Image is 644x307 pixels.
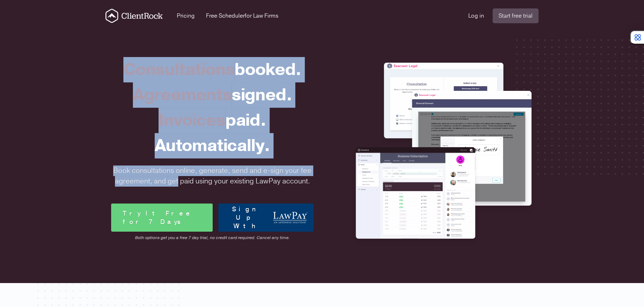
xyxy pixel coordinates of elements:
[356,147,475,239] img: Draft your fee agreement in seconds.
[105,9,163,23] a: Go to the homepage
[245,12,278,20] span: for Law Firms
[384,63,503,138] img: Draft your fee agreement in seconds.
[97,8,547,23] nav: Global
[111,203,213,232] a: Try It Free for 7 Days
[206,12,278,20] a: Free Schedulerfor Law Firms
[234,58,301,81] span: booked.
[111,57,314,82] div: Consultations
[111,133,314,158] div: Automatically.
[108,165,316,187] p: Book consultations online, generate, send and e-sign your fee agreement, and get paid using your ...
[105,9,163,23] svg: ClientRock Logo
[225,109,266,132] span: paid.
[218,203,314,232] a: Sign Up With
[468,12,484,20] a: Log in
[177,12,195,20] a: Pricing
[111,82,314,108] div: Agreements
[111,234,314,241] span: Both options get you a free 7 day trial, no credit card required. Cancel any time.
[412,91,532,206] img: Draft your fee agreement in seconds.
[3,10,110,64] iframe: profile
[492,8,539,23] a: Start free trial
[232,83,292,106] span: signed.
[111,108,314,133] div: Invoices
